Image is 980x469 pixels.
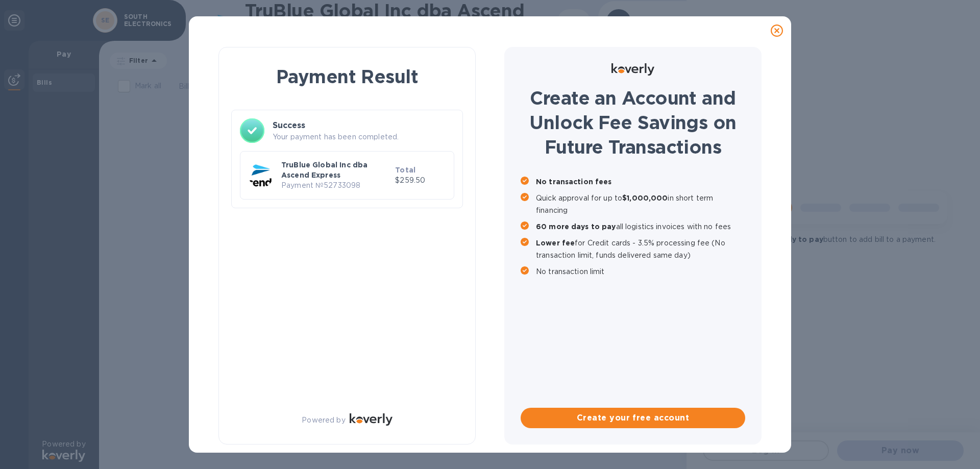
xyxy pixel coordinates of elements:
[273,119,454,132] h3: Success
[235,64,459,89] h1: Payment Result
[536,265,745,278] p: No transaction limit
[350,413,393,426] img: Logo
[395,166,415,174] b: Total
[273,132,454,142] p: Your payment has been completed.
[536,178,612,186] b: No transaction fees
[521,408,745,428] button: Create your free account
[302,415,345,426] p: Powered by
[536,192,745,216] p: Quick approval for up to in short term financing
[536,239,575,247] b: Lower fee
[529,412,737,424] span: Create your free account
[521,86,745,159] h1: Create an Account and Unlock Fee Savings on Future Transactions
[611,63,654,76] img: Logo
[281,180,391,191] p: Payment № 52733098
[536,220,745,233] p: all logistics invoices with no fees
[395,175,446,186] p: $259.50
[536,223,616,231] b: 60 more days to pay
[281,160,391,180] p: TruBlue Global Inc dba Ascend Express
[536,237,745,261] p: for Credit cards - 3.5% processing fee (No transaction limit, funds delivered same day)
[622,194,668,202] b: $1,000,000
